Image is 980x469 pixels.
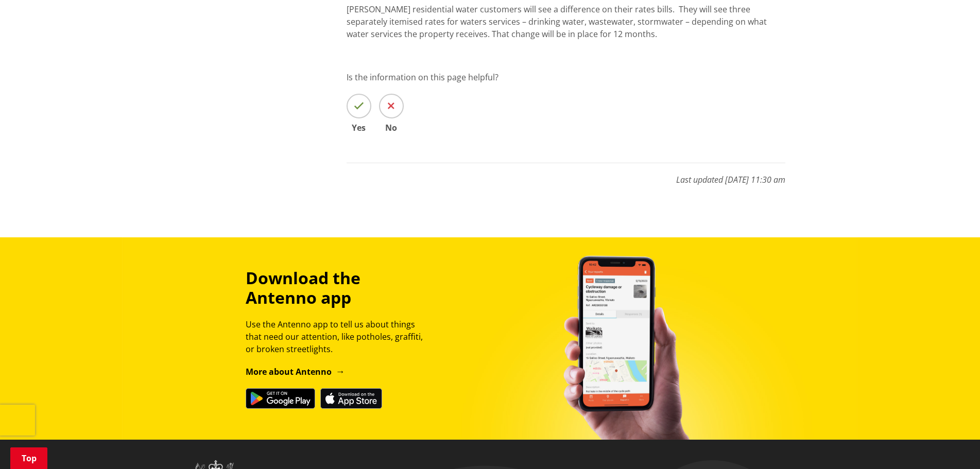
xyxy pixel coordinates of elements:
img: Get it on Google Play [246,388,315,409]
a: More about Antenno [246,366,345,377]
p: Is the information on this page helpful? [347,71,785,83]
img: Download on the App Store [320,388,382,409]
h3: Download the Antenno app [246,268,432,308]
span: No [379,124,404,132]
span: Yes [347,124,371,132]
p: Use the Antenno app to tell us about things that need our attention, like potholes, graffiti, or ... [246,318,432,355]
p: [PERSON_NAME] residential water customers will see a difference on their rates bills. They will s... [347,3,785,40]
p: Last updated [DATE] 11:30 am [347,163,785,186]
iframe: Messenger Launcher [933,426,970,463]
a: Top [10,447,47,469]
